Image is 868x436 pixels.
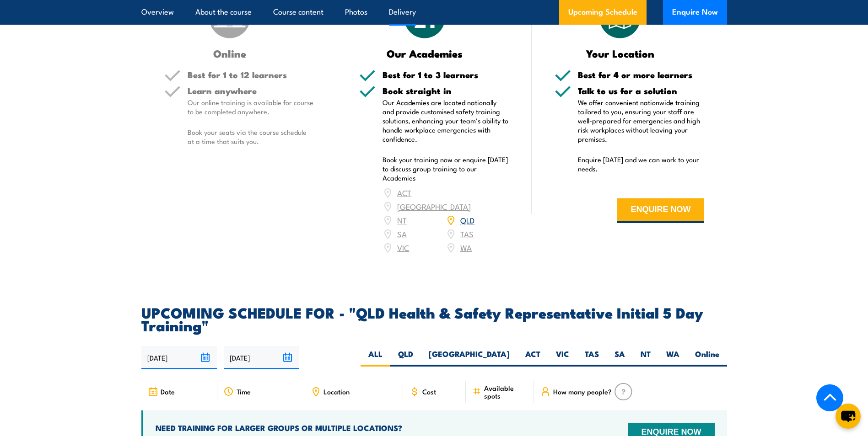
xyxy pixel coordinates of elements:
input: From date [141,346,217,369]
p: Book your seats via the course schedule at a time that suits you. [188,128,314,146]
button: chat-button [836,404,861,429]
label: SA [607,349,633,367]
span: Available spots [484,384,528,399]
a: QLD [460,214,474,225]
label: [GEOGRAPHIC_DATA] [421,349,518,367]
label: ACT [518,349,548,367]
input: To date [224,346,299,369]
p: Book your training now or enquire [DATE] to discuss group training to our Academies [383,155,509,182]
span: How many people? [553,388,612,395]
h3: Online [164,48,296,58]
h5: Talk to us for a solution [578,86,704,95]
p: We offer convenient nationwide training tailored to you, ensuring your staff are well-prepared fo... [578,98,704,144]
p: Our Academies are located nationally and provide customised safety training solutions, enhancing ... [383,98,509,144]
label: TAS [577,349,607,367]
h2: UPCOMING SCHEDULE FOR - "QLD Health & Safety Representative Initial 5 Day Training" [141,306,727,331]
h3: Your Location [555,48,686,58]
span: Date [161,388,175,395]
span: Cost [422,388,436,395]
span: Time [237,388,251,395]
label: VIC [548,349,577,367]
label: ALL [361,349,390,367]
h5: Book straight in [383,86,509,95]
p: Our online training is available for course to be completed anywhere. [188,98,314,116]
h5: Learn anywhere [188,86,314,95]
span: Location [323,388,350,395]
h5: Best for 1 to 3 learners [383,70,509,79]
h5: Best for 1 to 12 learners [188,70,314,79]
label: Online [687,349,727,367]
label: WA [658,349,687,367]
button: ENQUIRE NOW [617,198,704,223]
h5: Best for 4 or more learners [578,70,704,79]
h4: NEED TRAINING FOR LARGER GROUPS OR MULTIPLE LOCATIONS? [156,423,578,433]
label: NT [633,349,658,367]
label: QLD [390,349,421,367]
p: Enquire [DATE] and we can work to your needs. [578,155,704,173]
h3: Our Academies [359,48,491,58]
